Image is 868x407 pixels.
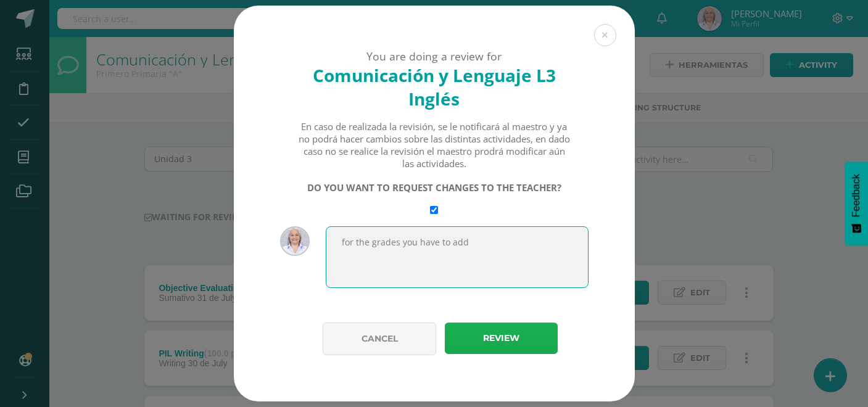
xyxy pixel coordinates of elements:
[851,174,862,217] span: Feedback
[445,323,558,354] button: Review
[297,120,571,170] div: En caso de realizada la revisión, se le notificará al maestro y ya no podrá hacer cambios sobre l...
[280,226,310,256] img: 96f6d9fc0fdf5457c48ee0e009c4278d.png
[594,24,616,46] button: Close (Esc)
[313,64,556,110] strong: Comunicación y Lenguaje L3 Inglés
[255,49,613,64] div: You are doing a review for
[307,181,561,194] strong: DO YOU WANT TO REQUEST CHANGES TO THE TEACHER?
[323,323,437,355] button: Cancel
[845,162,868,245] button: Feedback - Mostrar encuesta
[430,206,438,214] input: Require changes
